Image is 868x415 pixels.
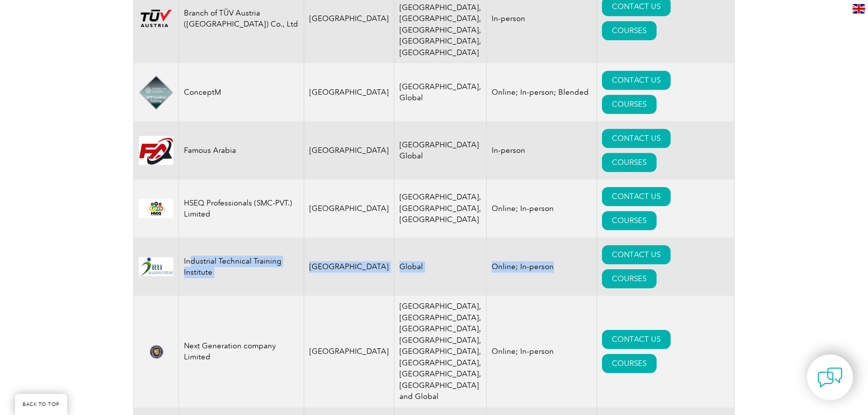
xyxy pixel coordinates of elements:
[304,238,394,296] td: [GEOGRAPHIC_DATA]
[15,394,67,415] a: BACK TO TOP
[602,330,671,349] a: CONTACT US
[487,296,597,407] td: Online; In-person
[487,121,597,179] td: In-person
[602,269,657,288] a: COURSES
[304,179,394,238] td: [GEOGRAPHIC_DATA]
[139,199,173,218] img: 0aa6851b-16fe-ed11-8f6c-00224814fd52-logo.png
[139,9,173,28] img: ad2ea39e-148b-ed11-81ac-0022481565fd-logo.png
[139,75,173,110] img: 4db1980e-d9a0-ee11-be37-00224893a058-logo.png
[602,354,657,373] a: COURSES
[139,339,173,364] img: 702e9b5a-1e04-f011-bae3-00224896f61f-logo.png
[394,179,487,238] td: [GEOGRAPHIC_DATA], [GEOGRAPHIC_DATA], [GEOGRAPHIC_DATA]
[179,179,304,238] td: HSEQ Professionals (SMC-PVT.) Limited
[602,129,671,148] a: CONTACT US
[602,211,657,230] a: COURSES
[394,238,487,296] td: Global
[602,245,671,264] a: CONTACT US
[817,365,842,390] img: contact-chat.png
[179,63,304,121] td: ConceptM
[179,296,304,407] td: Next Generation company Limited
[394,63,487,121] td: [GEOGRAPHIC_DATA], Global
[602,187,671,206] a: CONTACT US
[139,257,173,276] img: fcc64ca3-fd26-f011-8c4d-7ced8d34d024-logo.jpg
[487,179,597,238] td: Online; In-person
[602,21,657,40] a: COURSES
[179,238,304,296] td: Industrial Technical Training Institute
[602,71,671,90] a: CONTACT US
[602,153,657,172] a: COURSES
[304,63,394,121] td: [GEOGRAPHIC_DATA]
[304,121,394,179] td: [GEOGRAPHIC_DATA]
[487,63,597,121] td: Online; In-person; Blended
[304,296,394,407] td: [GEOGRAPHIC_DATA]
[394,296,487,407] td: [GEOGRAPHIC_DATA], [GEOGRAPHIC_DATA], [GEOGRAPHIC_DATA], [GEOGRAPHIC_DATA], [GEOGRAPHIC_DATA], [G...
[394,121,487,179] td: [GEOGRAPHIC_DATA] Global
[179,121,304,179] td: Famous Arabia
[487,238,597,296] td: Online; In-person
[852,4,865,14] img: en
[602,95,657,114] a: COURSES
[139,136,173,165] img: 4c223d1d-751d-ea11-a811-000d3a79722d-logo.jpg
